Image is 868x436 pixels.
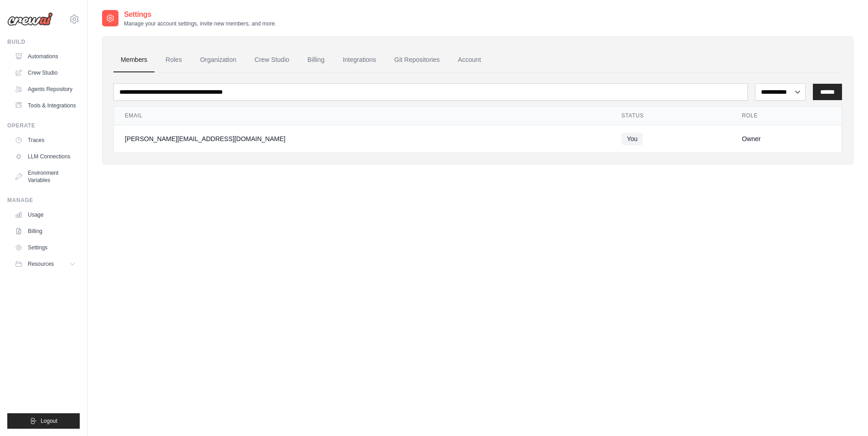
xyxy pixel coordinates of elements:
a: Account [451,48,488,72]
img: Logo [7,12,53,26]
a: Members [113,48,154,72]
th: Email [114,106,611,125]
a: Usage [11,208,80,222]
a: Tools & Integrations [11,98,80,113]
a: Crew Studio [247,48,297,72]
a: Environment Variables [11,166,80,188]
span: Logout [41,417,57,425]
div: Build [7,38,80,46]
a: Billing [300,48,332,72]
a: Crew Studio [11,66,80,80]
div: Operate [7,122,80,129]
span: You [621,132,643,145]
th: Role [731,106,842,125]
a: Organization [193,48,243,72]
div: Owner [742,134,831,143]
p: Manage your account settings, invite new members, and more. [124,20,276,27]
button: Logout [7,413,80,429]
h2: Settings [124,9,276,20]
a: Roles [158,48,189,72]
a: Automations [11,49,80,64]
a: Agents Repository [11,82,80,96]
a: Integrations [335,48,383,72]
div: [PERSON_NAME][EMAIL_ADDRESS][DOMAIN_NAME] [125,134,600,143]
div: Manage [7,197,80,204]
a: Git Repositories [387,48,447,72]
a: Billing [11,224,80,238]
a: Settings [11,240,80,255]
th: Status [611,106,731,125]
a: LLM Connections [11,149,80,164]
button: Resources [11,257,80,271]
a: Traces [11,133,80,147]
span: Resources [28,260,54,268]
